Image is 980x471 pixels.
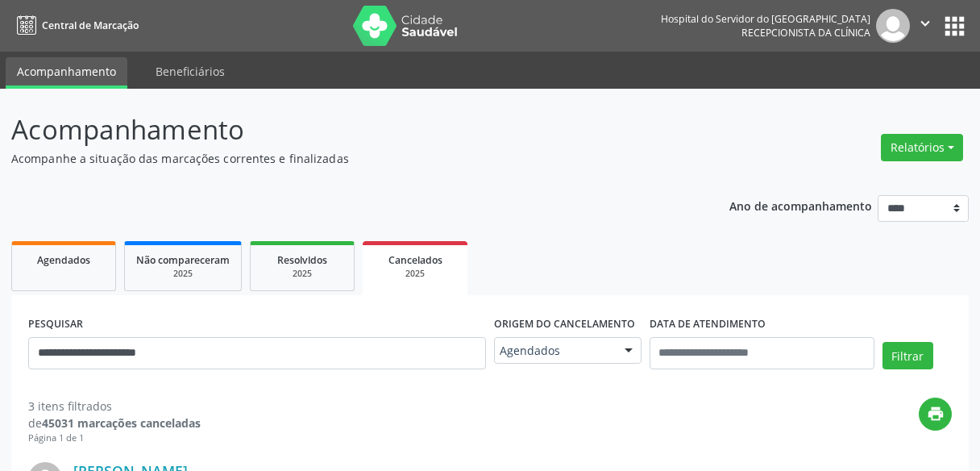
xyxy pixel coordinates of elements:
a: Beneficiários [144,57,236,85]
strong: 45031 marcações canceladas [42,415,201,431]
a: Acompanhamento [6,57,127,89]
img: img [876,9,910,43]
span: Recepcionista da clínica [741,26,870,40]
label: DATA DE ATENDIMENTO [650,312,766,337]
i:  [916,15,934,32]
p: Acompanhamento [11,110,682,150]
button: Filtrar [882,342,933,369]
div: Página 1 de 1 [28,431,201,445]
button: print [919,398,952,431]
label: PESQUISAR [28,312,83,337]
p: Acompanhe a situação das marcações correntes e finalizadas [11,150,682,167]
span: Agendados [500,343,608,359]
button: apps [941,12,969,40]
span: Não compareceram [136,253,230,267]
a: Central de Marcação [11,12,139,39]
p: Ano de acompanhamento [729,195,872,215]
div: 3 itens filtrados [28,398,201,415]
div: 2025 [374,268,456,280]
span: Resolvidos [277,253,327,267]
div: 2025 [136,268,230,280]
span: Central de Marcação [42,19,139,32]
label: Origem do cancelamento [494,312,635,337]
i: print [927,405,945,423]
button:  [910,9,941,43]
span: Agendados [37,253,90,267]
div: 2025 [262,268,343,280]
span: Cancelados [388,253,442,267]
div: Hospital do Servidor do [GEOGRAPHIC_DATA] [661,12,870,26]
button: Relatórios [881,134,963,161]
div: de [28,415,201,431]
